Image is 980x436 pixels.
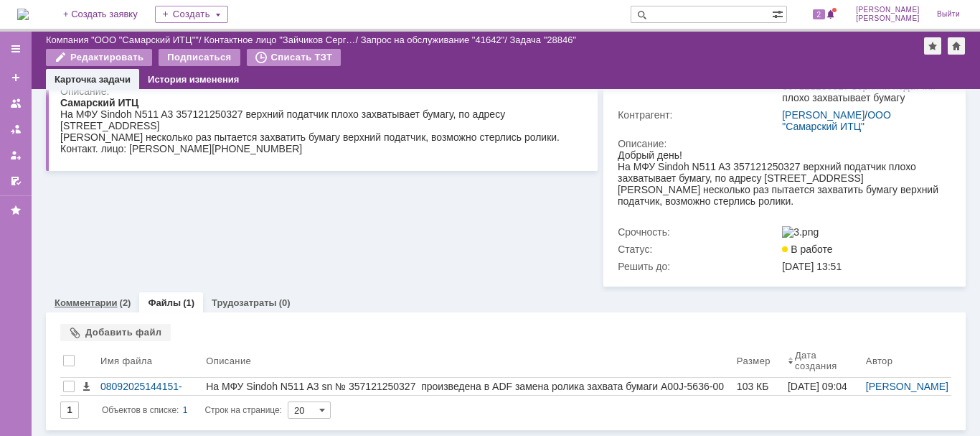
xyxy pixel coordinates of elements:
[204,34,360,45] div: /
[4,92,27,115] a: Заявки на командах
[148,297,181,308] a: Файлы
[102,402,282,419] i: Строк на странице:
[17,9,29,20] img: logo
[100,356,152,366] div: Имя файла
[782,109,945,132] div: /
[206,356,251,366] div: Описание
[183,402,188,419] div: 1
[782,243,832,255] span: В работе
[782,261,842,272] span: [DATE] 13:51
[866,381,948,392] a: [PERSON_NAME]
[212,297,277,308] a: Трудозатраты
[618,138,948,149] div: Описание:
[100,381,200,392] div: 08092025144151-0001.pdf
[4,118,27,141] a: Заявки в моей ответственности
[55,297,118,308] a: Комментарии
[361,34,505,45] a: Запрос на обслуживание "41642"
[856,6,920,14] span: [PERSON_NAME]
[4,66,27,89] a: Создать заявку
[4,144,27,167] a: Мои заявки
[92,23,246,34] span: , по адресу [STREET_ADDRESS]
[856,14,920,23] span: [PERSON_NAME]
[866,356,893,366] div: Автор
[148,74,239,85] a: История изменения
[618,226,779,238] div: Срочность:
[46,34,204,45] div: /
[206,381,731,404] div: На МФУ Sindoh N511 A3 sn № 357121250327 произведена в ADF замена ролика захвата бумаги A00J-5636-...
[772,6,786,20] span: Расширенный поиск
[924,37,941,55] div: Добавить в избранное
[785,347,863,378] th: Дата создания
[782,226,819,238] img: 3.png
[46,34,199,45] a: Компания "ООО "Самарский ИТЦ""
[102,405,179,415] span: Объектов в списке:
[120,297,131,308] div: (2)
[361,34,510,45] div: /
[17,9,29,20] a: Перейти на домашнюю страницу
[80,381,92,392] span: Скачать файл
[60,85,581,97] div: Описание:
[788,381,847,392] div: [DATE] 09:04
[183,297,194,308] div: (1)
[737,381,782,392] div: 103 КБ
[782,109,864,121] a: [PERSON_NAME]
[151,46,242,57] span: [PHONE_NUMBER]
[737,356,771,366] div: Размер
[279,297,291,308] div: (0)
[795,350,849,371] div: Дата создания
[55,74,131,85] a: Карточка задачи
[948,37,965,55] div: Сделать домашней страницей
[782,109,891,132] a: ООО "Самарский ИТЦ"
[863,347,951,378] th: Автор
[734,347,785,378] th: Размер
[618,261,779,272] div: Решить до:
[618,243,779,255] div: Статус:
[155,6,228,23] div: Создать
[204,34,355,45] a: Контактное лицо "Зайчиков Серг…
[509,34,576,45] div: Задача "28846"
[4,170,27,193] a: Мои согласования
[98,347,203,378] th: Имя файла
[618,109,779,121] div: Контрагент:
[813,9,826,19] span: 2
